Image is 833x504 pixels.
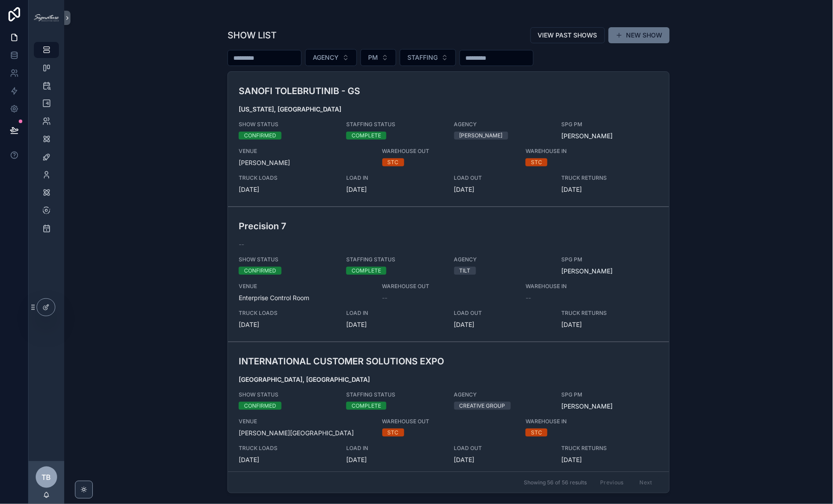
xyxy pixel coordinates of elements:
[531,429,542,437] div: STC
[460,132,503,140] div: [PERSON_NAME]
[530,27,605,43] button: VIEW PAST SHOWS
[538,31,597,40] span: VIEW PAST SHOWS
[400,49,456,66] button: Select Button
[239,219,515,233] h3: Precision 7
[239,121,336,128] span: SHOW STATUS
[562,267,613,276] a: [PERSON_NAME]
[562,391,659,398] span: SPG PM
[239,256,336,263] span: SHOW STATUS
[239,283,372,290] span: VENUE
[382,283,515,290] span: WAREHOUSE OUT
[382,418,515,425] span: WAREHOUSE OUT
[454,320,551,329] span: [DATE]
[239,320,336,329] span: [DATE]
[239,240,244,249] span: --
[239,391,336,398] span: SHOW STATUS
[346,391,443,398] span: STAFFING STATUS
[346,445,443,452] span: LOAD IN
[228,342,669,477] a: INTERNATIONAL CUSTOMER SOLUTIONS EXPO[GEOGRAPHIC_DATA], [GEOGRAPHIC_DATA]SHOW STATUSCONFIRMEDSTAF...
[562,132,613,140] a: [PERSON_NAME]
[526,418,622,425] span: WAREHOUSE IN
[239,185,336,194] span: [DATE]
[352,267,381,275] div: COMPLETE
[239,429,372,438] span: [PERSON_NAME][GEOGRAPHIC_DATA]
[239,84,515,98] h3: SANOFI TOLEBRUTINIB - GS
[239,418,372,425] span: VENUE
[346,310,443,317] span: LOAD IN
[239,376,370,383] strong: [GEOGRAPHIC_DATA], [GEOGRAPHIC_DATA]
[454,455,551,464] span: [DATE]
[382,148,515,155] span: WAREHOUSE OUT
[454,310,551,317] span: LOAD OUT
[562,121,659,128] span: SPG PM
[562,455,659,464] span: [DATE]
[239,174,336,182] span: TRUCK LOADS
[368,53,378,62] span: PM
[460,402,506,410] div: CREATIVE GROUP
[562,402,613,411] a: [PERSON_NAME]
[609,27,670,43] button: NEW SHOW
[228,207,669,342] a: Precision 7--SHOW STATUSCONFIRMEDSTAFFING STATUSCOMPLETEAGENCYTILTSPG PM[PERSON_NAME]VENUEEnterpr...
[562,256,659,263] span: SPG PM
[42,472,51,483] span: TB
[346,455,443,464] span: [DATE]
[346,320,443,329] span: [DATE]
[454,121,551,128] span: AGENCY
[526,283,622,290] span: WAREHOUSE IN
[562,174,659,182] span: TRUCK RETURNS
[460,267,471,275] div: TILT
[388,429,399,437] div: STC
[239,158,372,167] span: [PERSON_NAME]
[244,267,276,275] div: CONFIRMED
[239,293,372,302] span: Enterprise Control Room
[228,29,277,41] h1: SHOW LIST
[454,445,551,452] span: LOAD OUT
[352,132,381,140] div: COMPLETE
[239,105,341,113] strong: [US_STATE], [GEOGRAPHIC_DATA]
[531,158,542,166] div: STC
[526,148,622,155] span: WAREHOUSE IN
[407,53,438,62] span: STAFFING
[346,185,443,194] span: [DATE]
[34,14,59,21] img: App logo
[454,185,551,194] span: [DATE]
[562,445,659,452] span: TRUCK RETURNS
[313,53,339,62] span: AGENCY
[346,121,443,128] span: STAFFING STATUS
[388,158,399,166] div: STC
[361,49,396,66] button: Select Button
[239,310,336,317] span: TRUCK LOADS
[562,310,659,317] span: TRUCK RETURNS
[244,402,276,410] div: CONFIRMED
[239,445,336,452] span: TRUCK LOADS
[346,174,443,182] span: LOAD IN
[239,455,336,464] span: [DATE]
[346,256,443,263] span: STAFFING STATUS
[454,256,551,263] span: AGENCY
[382,293,388,302] span: --
[562,185,659,194] span: [DATE]
[352,402,381,410] div: COMPLETE
[526,293,531,302] span: --
[305,49,357,66] button: Select Button
[562,320,659,329] span: [DATE]
[228,72,669,207] a: SANOFI TOLEBRUTINIB - GS[US_STATE], [GEOGRAPHIC_DATA]SHOW STATUSCONFIRMEDSTAFFING STATUSCOMPLETEA...
[239,148,372,155] span: VENUE
[244,132,276,140] div: CONFIRMED
[454,391,551,398] span: AGENCY
[239,355,515,368] h3: INTERNATIONAL CUSTOMER SOLUTIONS EXPO
[29,36,64,248] div: scrollable content
[454,174,551,182] span: LOAD OUT
[524,479,587,486] span: Showing 56 of 56 results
